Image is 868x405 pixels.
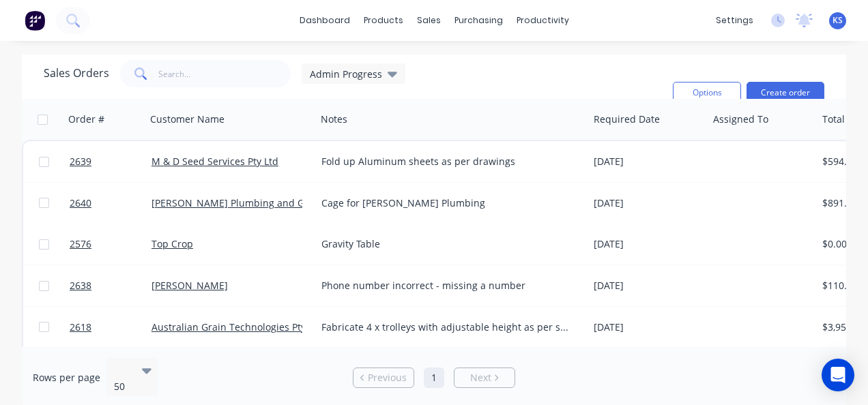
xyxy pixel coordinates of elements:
div: Phone number incorrect - missing a number [321,279,570,292]
a: [PERSON_NAME] Plumbing and Gas [151,196,315,209]
a: 2618 [70,307,151,348]
div: productivity [510,10,576,31]
div: sales [410,10,448,31]
div: [DATE] [594,196,702,210]
div: Notes [321,112,347,126]
span: 2618 [70,320,91,334]
div: [DATE] [594,155,702,168]
ul: Pagination [347,367,521,388]
span: Rows per page [33,371,100,385]
a: Page 1 is your current page [424,367,444,388]
button: Create order [747,82,824,104]
div: Gravity Table [321,237,570,251]
div: [DATE] [594,237,702,251]
div: Fold up Aluminum sheets as per drawings [321,155,570,168]
img: Factory [25,10,45,31]
div: Total ($) [822,112,858,126]
div: Cage for [PERSON_NAME] Plumbing [321,196,570,210]
div: purchasing [448,10,510,31]
input: Search... [158,60,291,87]
span: 2639 [70,155,91,168]
a: M & D Seed Services Pty Ltd [151,155,278,168]
span: 2576 [70,237,91,251]
a: 2576 [70,224,151,265]
button: Options [673,82,741,104]
h1: Sales Orders [44,67,109,80]
div: Customer Name [150,112,225,126]
a: Previous page [353,371,414,385]
span: 2638 [70,279,91,292]
div: settings [709,10,760,31]
span: Previous [368,371,407,385]
div: Order # [68,112,104,126]
div: [DATE] [594,279,702,292]
span: KS [833,14,843,27]
a: Australian Grain Technologies Pty Ltd [151,320,323,333]
div: Required Date [594,112,660,126]
a: Top Crop [151,237,193,250]
div: Assigned To [713,112,768,126]
a: 2638 [70,265,151,306]
div: Fabricate 4 x trolleys with adjustable height as per sample, add sliding extension on top to allo... [321,320,570,334]
span: Next [470,371,491,385]
span: Admin Progress [310,67,382,81]
div: Open Intercom Messenger [822,359,854,391]
a: 2640 [70,183,151,224]
a: Next page [454,371,515,385]
a: [PERSON_NAME] [151,279,228,292]
div: products [357,10,410,31]
span: 2640 [70,196,91,210]
a: 2639 [70,141,151,182]
a: dashboard [293,10,357,31]
div: [DATE] [594,320,702,334]
div: 50 [114,380,130,393]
